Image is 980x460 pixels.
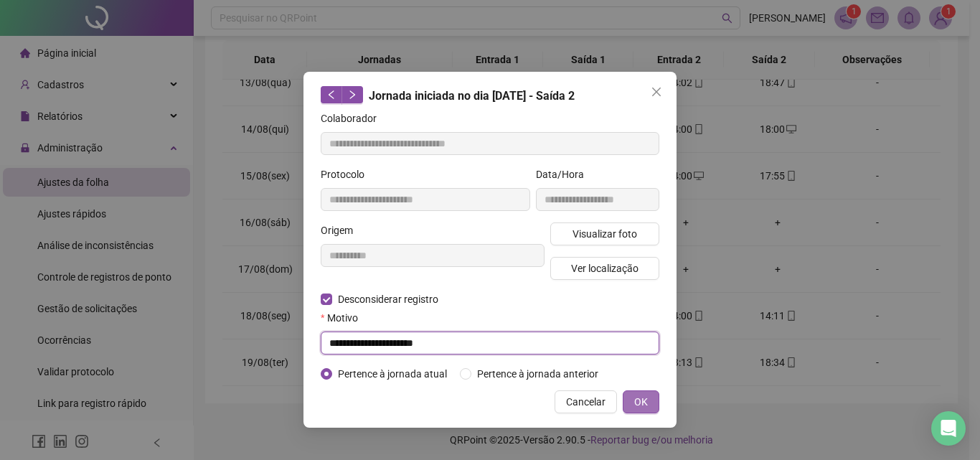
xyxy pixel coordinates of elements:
label: Protocolo [321,166,374,182]
button: OK [623,390,659,413]
label: Motivo [321,310,367,326]
span: close [651,86,662,98]
span: Desconsiderar registro [332,291,444,307]
button: Visualizar foto [550,222,659,245]
label: Colaborador [321,111,386,126]
button: Ver localização [550,257,659,280]
span: Pertence à jornada anterior [471,366,604,382]
span: left [326,90,336,100]
div: Jornada iniciada no dia [DATE] - Saída 2 [321,86,659,105]
label: Origem [321,222,362,238]
button: left [321,86,342,103]
span: Pertence à jornada atual [332,366,453,382]
span: OK [634,394,648,410]
span: Ver localização [571,260,639,276]
label: Data/Hora [536,166,593,182]
span: right [347,90,357,100]
div: Open Intercom Messenger [931,411,966,446]
button: Close [645,80,668,103]
button: right [341,86,363,103]
span: Cancelar [566,394,606,410]
span: Visualizar foto [573,226,637,242]
button: Cancelar [555,390,617,413]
